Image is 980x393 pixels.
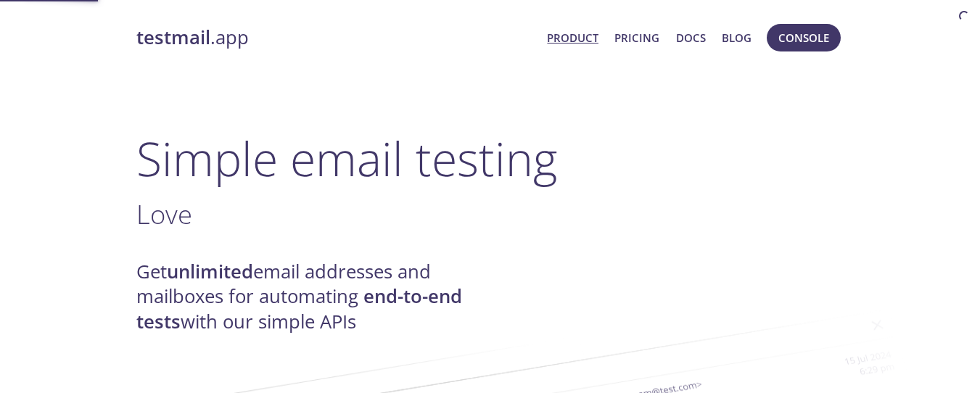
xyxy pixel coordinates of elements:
[136,25,536,50] a: testmail.app
[547,28,598,47] a: Product
[676,28,706,47] a: Docs
[136,131,844,186] h1: Simple email testing
[767,24,841,51] button: Console
[778,28,829,47] span: Console
[136,284,462,334] strong: end-to-end tests
[722,28,752,47] a: Blog
[167,259,253,284] strong: unlimited
[614,28,659,47] a: Pricing
[136,260,490,334] h4: Get email addresses and mailboxes for automating with our simple APIs
[136,25,210,50] strong: testmail
[136,196,192,232] span: Love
